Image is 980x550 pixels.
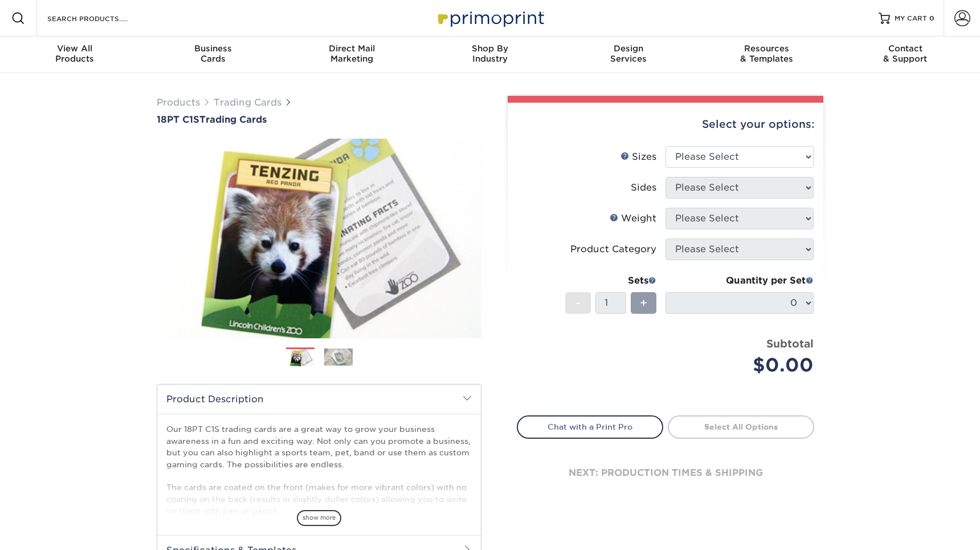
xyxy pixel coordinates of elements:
[517,415,663,438] a: Chat with a Print Pro
[895,14,927,23] span: MY CART
[46,11,157,25] input: SEARCH PRODUCTS.....
[286,348,315,368] img: Trading Cards 01
[517,103,814,146] div: Select your options:
[214,97,281,108] a: Trading Cards
[697,43,836,64] div: & Templates
[297,510,341,525] span: show more
[157,97,200,108] a: Products
[421,37,560,73] a: Shop ByIndustry
[166,423,472,516] p: Our 18PT C1S trading cards are a great way to grow your business awareness in a fun and exciting ...
[157,126,481,351] img: 18PT C1S 01
[697,37,836,73] a: Resources& Templates
[559,37,697,73] a: DesignServices
[433,6,547,30] img: Primoprint
[283,43,421,64] div: Marketing
[674,351,814,379] div: $0.00
[559,43,697,54] span: Design
[575,294,581,312] span: -
[836,43,974,54] span: Contact
[157,114,481,125] a: 18PT C1STrading Cards
[157,114,481,125] h1: Trading Cards
[610,212,656,225] div: Weight
[570,242,656,256] div: Product Category
[836,43,974,64] div: & Support
[421,43,560,54] span: Shop By
[640,294,647,312] span: +
[559,43,697,64] div: Services
[836,37,974,73] a: Contact& Support
[324,348,353,366] img: Trading Cards 02
[631,181,656,195] div: Sides
[283,43,421,54] span: Direct Mail
[766,337,814,350] strong: Subtotal
[517,439,814,507] div: next: production times & shipping
[565,274,656,288] div: Sets
[144,37,283,73] a: BusinessCards
[665,274,814,288] div: Quantity per Set
[6,43,144,64] div: Products
[620,150,656,164] div: Sizes
[421,43,560,64] div: Industry
[6,37,144,73] a: View AllProducts
[697,43,836,54] span: Resources
[283,37,421,73] a: Direct MailMarketing
[144,43,283,64] div: Cards
[929,14,934,22] span: 0
[668,415,814,438] a: Select All Options
[157,385,481,414] h2: Product Description
[6,43,144,54] span: View All
[157,114,199,125] span: 18PT C1S
[144,43,283,54] span: Business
